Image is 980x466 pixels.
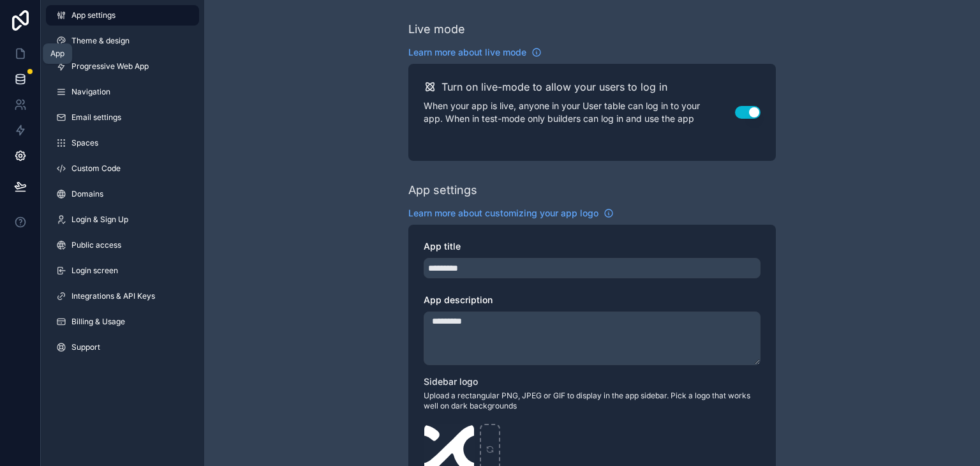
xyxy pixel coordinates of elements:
[71,342,100,352] span: Support
[408,20,465,38] div: Live mode
[46,184,199,204] a: Domains
[71,36,130,46] span: Theme & design
[424,391,761,411] span: Upload a rectangular PNG, JPEG or GIF to display in the app sidebar. Pick a logo that works well ...
[46,312,199,332] a: Billing & Usage
[71,291,155,301] span: Integrations & API Keys
[71,317,125,327] span: Billing & Usage
[71,266,118,276] span: Login screen
[442,79,667,94] h2: Turn on live-mode to allow your users to log in
[46,56,199,77] a: Progressive Web App
[46,133,199,153] a: Spaces
[424,100,735,125] p: When your app is live, anyone in your User table can log in to your app. When in test-mode only b...
[46,82,199,102] a: Navigation
[71,163,121,174] span: Custom Code
[46,158,199,179] a: Custom Code
[408,181,477,199] div: App settings
[46,5,199,26] a: App settings
[71,138,98,148] span: Spaces
[408,207,614,220] a: Learn more about customizing your app logo
[424,376,478,387] span: Sidebar logo
[46,209,199,230] a: Login & Sign Up
[71,87,110,97] span: Navigation
[50,49,64,59] div: App
[71,189,103,199] span: Domains
[46,107,199,128] a: Email settings
[46,235,199,255] a: Public access
[424,241,461,252] span: App title
[46,286,199,306] a: Integrations & API Keys
[46,337,199,357] a: Support
[71,10,115,20] span: App settings
[46,31,199,51] a: Theme & design
[71,214,128,225] span: Login & Sign Up
[408,207,598,220] span: Learn more about customizing your app logo
[408,46,526,59] span: Learn more about live mode
[71,112,121,123] span: Email settings
[424,294,493,305] span: App description
[408,46,542,59] a: Learn more about live mode
[46,260,199,281] a: Login screen
[71,61,149,71] span: Progressive Web App
[71,240,121,250] span: Public access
